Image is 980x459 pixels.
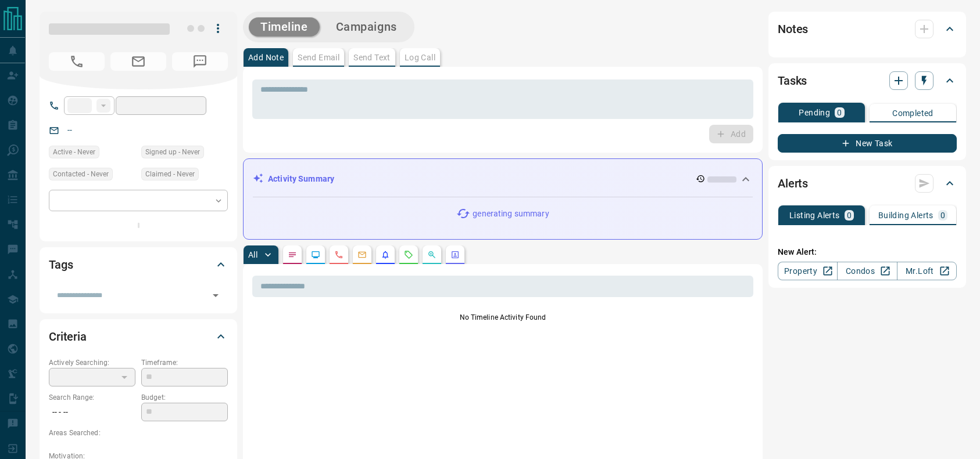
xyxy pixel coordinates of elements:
svg: Notes [288,250,297,259]
p: Activity Summary [268,173,334,185]
svg: Lead Browsing Activity [311,250,320,259]
p: Building Alerts [878,211,933,219]
span: Contacted - Never [53,168,109,180]
p: Completed [892,109,933,117]
a: Property [778,262,838,280]
h2: Tasks [778,71,807,90]
p: Add Note [248,53,284,62]
a: Condos [837,262,897,280]
a: -- [67,125,72,135]
button: New Task [778,134,957,153]
p: 0 [847,211,852,219]
span: Claimed - Never [145,168,195,180]
svg: Listing Alerts [381,250,390,259]
p: Budget: [141,392,228,403]
span: No Email [110,52,166,71]
button: Timeline [249,17,320,37]
svg: Opportunities [427,250,437,259]
p: 0 [837,109,842,117]
svg: Requests [404,250,413,259]
div: Tasks [778,67,957,95]
span: Active - Never [53,146,95,158]
div: Tags [49,251,228,279]
span: No Number [49,52,105,71]
div: Activity Summary [253,168,753,190]
p: Areas Searched: [49,428,228,438]
h2: Notes [778,20,808,38]
p: -- - -- [49,403,135,422]
div: Alerts [778,169,957,197]
div: Criteria [49,323,228,350]
h2: Tags [49,255,73,274]
p: Pending [799,109,830,117]
p: generating summary [473,208,549,220]
p: Timeframe: [141,357,228,368]
p: New Alert: [778,246,957,258]
p: All [248,251,257,259]
p: No Timeline Activity Found [252,312,753,323]
button: Campaigns [324,17,409,37]
svg: Emails [357,250,367,259]
p: Listing Alerts [789,211,840,219]
span: Signed up - Never [145,146,200,158]
h2: Criteria [49,327,87,346]
svg: Agent Actions [450,250,460,259]
button: Open [208,287,224,303]
div: Notes [778,15,957,43]
span: No Number [172,52,228,71]
a: Mr.Loft [897,262,957,280]
p: Actively Searching: [49,357,135,368]
h2: Alerts [778,174,808,193]
p: 0 [940,211,945,219]
svg: Calls [334,250,344,259]
p: Search Range: [49,392,135,403]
